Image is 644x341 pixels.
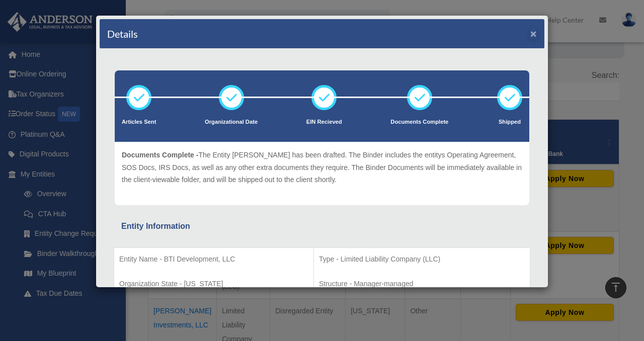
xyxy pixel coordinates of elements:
p: EIN Recieved [306,117,342,127]
p: Organization State - [US_STATE] [119,278,308,290]
p: Organizational Date [205,117,258,127]
p: Articles Sent [122,117,156,127]
button: × [530,28,537,39]
div: Entity Information [121,219,523,233]
p: Documents Complete [390,117,448,127]
span: Documents Complete - [122,151,198,159]
p: The Entity [PERSON_NAME] has been drafted. The Binder includes the entitys Operating Agreement, S... [122,149,522,186]
p: Structure - Manager-managed [319,278,525,290]
p: Entity Name - BTI Development, LLC [119,253,308,266]
h4: Details [107,27,138,41]
p: Type - Limited Liability Company (LLC) [319,253,525,266]
p: Shipped [497,117,522,127]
